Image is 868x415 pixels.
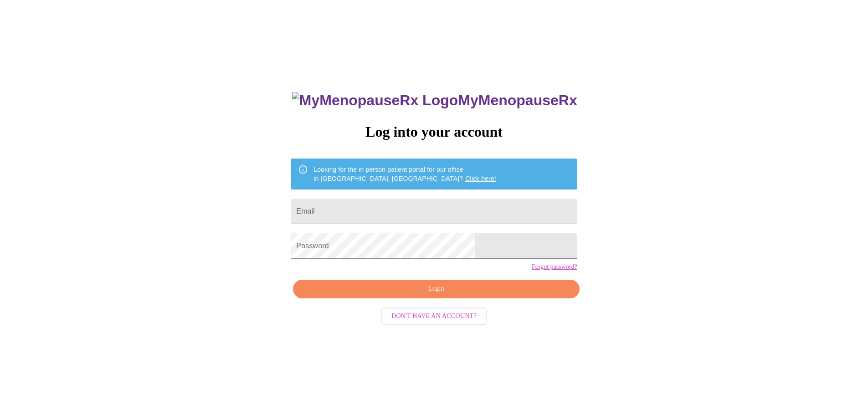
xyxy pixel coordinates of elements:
a: Click here! [465,175,496,182]
a: Don't have an account? [379,312,489,319]
div: Looking for the in person patient portal for our office in [GEOGRAPHIC_DATA], [GEOGRAPHIC_DATA]? [313,161,496,187]
a: Forgot password? [532,263,577,271]
h3: Log into your account [291,123,577,140]
button: Don't have an account? [381,307,487,325]
span: Don't have an account? [391,311,477,322]
button: Login [293,280,579,298]
h3: MyMenopauseRx [292,92,577,109]
span: Login [303,283,569,295]
img: MyMenopauseRx Logo [292,92,458,109]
